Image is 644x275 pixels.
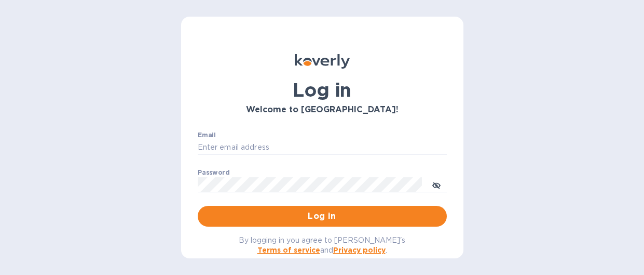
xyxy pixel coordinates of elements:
[239,236,405,254] span: By logging in you agree to [PERSON_NAME]'s and .
[257,246,320,254] a: Terms of service
[198,132,216,138] label: Email
[198,206,447,227] button: Log in
[206,210,439,222] span: Log in
[426,174,447,195] button: toggle password visibility
[295,54,350,69] img: Koverly
[198,140,447,155] input: Enter email address
[198,105,447,115] h3: Welcome to [GEOGRAPHIC_DATA]!
[198,169,229,176] label: Password
[198,79,447,101] h1: Log in
[333,246,386,254] a: Privacy policy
